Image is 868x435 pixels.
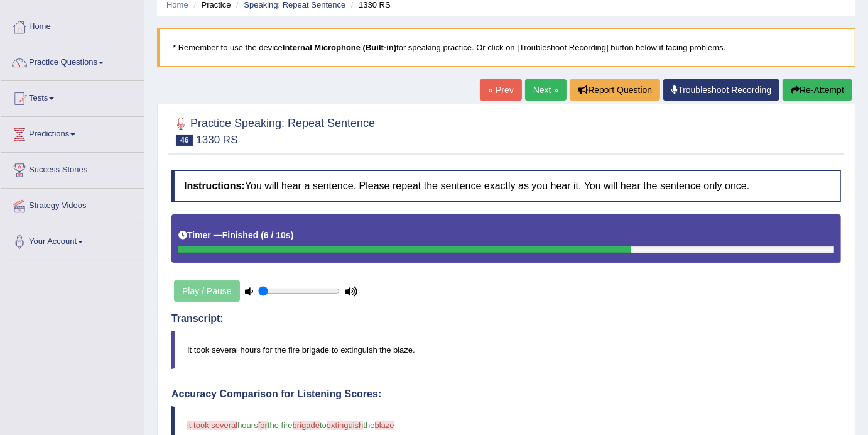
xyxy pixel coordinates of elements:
[320,421,327,430] span: to
[261,230,264,240] b: (
[480,79,521,101] a: « Prev
[171,170,841,202] h4: You will hear a sentence. Please repeat the sentence exactly as you hear it. You will hear the se...
[1,117,144,148] a: Predictions
[222,230,259,240] b: Finished
[375,421,394,430] span: blaze
[1,81,144,113] a: Tests
[783,79,852,101] button: Re-Attempt
[187,421,237,430] span: it took several
[293,421,320,430] span: brigade
[268,421,293,430] span: the fire
[525,79,567,101] a: Next »
[178,231,293,240] h5: Timer —
[283,43,396,52] b: Internal Microphone (Built-in)
[663,79,779,101] a: Troubleshoot Recording
[1,9,144,41] a: Home
[1,189,144,220] a: Strategy Videos
[327,421,364,430] span: extinguish
[1,45,144,77] a: Practice Questions
[171,331,841,369] blockquote: It took several hours for the fire brigade to extinguish the blaze.
[184,180,245,191] b: Instructions:
[1,153,144,184] a: Success Stories
[1,224,144,256] a: Your Account
[258,421,268,430] span: for
[570,79,660,101] button: Report Question
[291,230,294,240] b: )
[264,230,291,240] b: 6 / 10s
[171,388,841,400] h4: Accuracy Comparison for Listening Scores:
[363,421,374,430] span: the
[196,134,237,146] small: 1330 RS
[176,135,193,146] span: 46
[171,313,841,324] h4: Transcript:
[237,421,258,430] span: hours
[171,114,375,146] h2: Practice Speaking: Repeat Sentence
[157,28,855,67] blockquote: * Remember to use the device for speaking practice. Or click on [Troubleshoot Recording] button b...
